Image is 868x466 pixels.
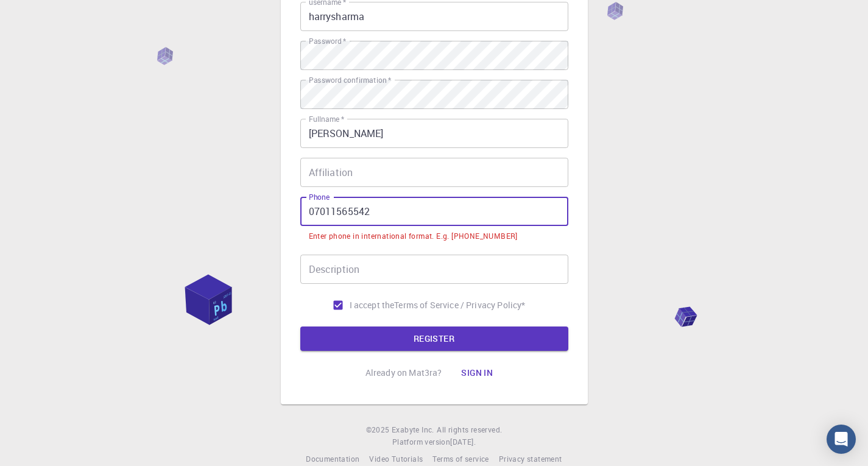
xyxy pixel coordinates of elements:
button: Sign in [451,361,503,385]
a: Video Tutorials [369,453,423,465]
a: Documentation [306,453,359,465]
label: Password [309,36,346,46]
p: Already on Mat3ra? [365,367,442,379]
a: Terms of service [432,453,489,465]
button: REGISTER [300,327,568,351]
span: © 2025 [366,424,392,436]
span: Terms of service [432,454,489,464]
span: Documentation [306,454,359,464]
span: Platform version [392,436,450,448]
label: Password confirmation [309,75,391,85]
a: [DATE]. [450,436,476,448]
div: Enter phone in international format. E.g. [PHONE_NUMBER] [309,230,518,242]
span: Video Tutorials [369,454,423,464]
a: Terms of Service / Privacy Policy* [394,299,525,311]
span: All rights reserved. [437,424,502,436]
p: Terms of Service / Privacy Policy * [394,299,525,311]
label: Phone [309,192,330,202]
span: Exabyte Inc. [392,425,434,434]
span: Privacy statement [499,454,562,464]
a: Privacy statement [499,453,562,465]
span: [DATE] . [450,437,476,447]
label: Fullname [309,114,344,124]
a: Exabyte Inc. [392,424,434,436]
span: I accept the [350,299,395,311]
div: Open Intercom Messenger [827,425,856,454]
